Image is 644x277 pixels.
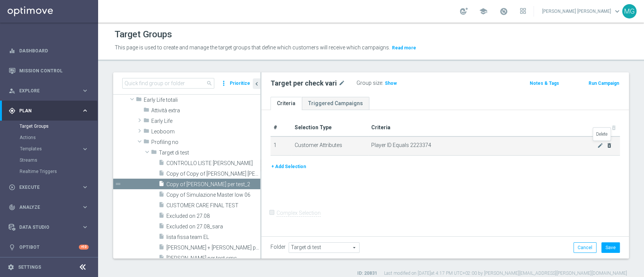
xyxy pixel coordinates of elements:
i: mode_edit [597,142,603,148]
i: insert_drive_file [158,233,164,242]
i: insert_drive_file [158,223,164,231]
div: Target Groups [20,121,97,132]
label: Complex Selection [277,210,321,217]
a: Actions [20,135,78,141]
i: gps_fixed [9,107,15,114]
i: insert_drive_file [158,212,164,221]
div: Streams [20,155,97,166]
input: Quick find group or folder [122,78,214,89]
button: Templates keyboard_arrow_right [20,146,89,152]
button: Save [601,242,620,253]
div: gps_fixed Plan keyboard_arrow_right [8,108,89,114]
span: keyboard_arrow_down [613,7,621,15]
div: Actions [20,132,97,143]
span: search [206,80,212,86]
i: folder [143,138,149,147]
button: person_search Explore keyboard_arrow_right [8,88,89,94]
td: Customer Attributes [292,136,369,155]
label: ID: 20831 [357,270,377,277]
button: Run Campaign [588,79,620,87]
button: Read more [391,44,417,52]
button: track_changes Analyze keyboard_arrow_right [8,204,89,210]
i: keyboard_arrow_right [81,87,89,94]
label: Group size [357,80,382,86]
i: folder [151,149,157,158]
i: mode_edit [338,79,345,88]
i: insert_drive_file [158,170,164,179]
span: Plan [19,109,81,113]
i: insert_drive_file [158,254,164,263]
span: Early Life [151,118,260,124]
div: Templates [20,143,97,155]
button: equalizer Dashboard [8,48,89,54]
span: Templates [20,147,74,151]
div: Plan [9,107,81,114]
span: This page is used to create and manage the target groups that define which customers will receive... [115,44,390,51]
i: insert_drive_file [158,191,164,200]
i: keyboard_arrow_right [81,223,89,231]
i: keyboard_arrow_right [81,184,89,191]
span: Copy of Copy of SESSA conto per test [166,171,260,177]
i: keyboard_arrow_right [81,204,89,211]
span: Criteria [371,124,390,130]
div: +10 [79,245,89,249]
i: insert_drive_file [158,244,164,253]
span: Data Studio [19,225,81,230]
button: Data Studio keyboard_arrow_right [8,224,89,230]
i: insert_drive_file [158,202,164,210]
span: Profiling no [151,139,260,145]
i: keyboard_arrow_right [81,107,89,114]
i: more_vert [220,78,227,89]
label: Folder [271,244,286,250]
span: Show [385,81,397,86]
button: Prioritize [229,78,251,89]
span: Excluded on 27.08 [166,213,260,219]
a: Settings [18,265,41,269]
i: insert_drive_file [158,181,164,189]
a: Streams [20,157,78,163]
span: Leoboom [151,129,260,135]
td: 1 [271,136,292,155]
div: Realtime Triggers [20,166,97,177]
span: Explore [19,89,81,93]
div: Explore [9,87,81,94]
span: Copy of Simulazione Master low 06 [166,192,260,198]
span: Execute [19,185,81,190]
span: Attivit&#xE0; extra [151,107,260,114]
div: Data Studio [9,224,81,231]
a: Criteria [271,97,302,110]
span: Target di test [159,150,260,156]
div: Optibot [9,237,89,257]
span: CUSTOMER CARE FINAL TEST [166,202,260,209]
i: equalizer [9,47,15,54]
a: Triggered Campaigns [302,97,369,110]
span: Mary per test sms [166,255,260,262]
div: MG [622,4,636,18]
i: settings [8,264,14,271]
button: chevron_left [253,78,260,89]
button: play_circle_outline Execute keyboard_arrow_right [8,184,89,190]
span: Excluded on 27.08_sara [166,223,260,230]
i: folder [143,107,149,115]
div: Mission Control [8,68,89,74]
span: Mary &#x2B; sara per test [166,245,260,251]
span: Early Life totali [144,97,260,103]
a: [PERSON_NAME] [PERSON_NAME]keyboard_arrow_down [541,6,622,17]
button: + Add Selection [271,162,307,171]
span: school [479,7,487,15]
a: Dashboard [19,41,89,61]
i: track_changes [9,204,15,211]
span: Player ID Equals 2223374 [371,142,597,148]
div: lightbulb Optibot +10 [8,244,89,250]
div: Templates [20,147,81,151]
div: Dashboard [9,41,89,61]
i: insert_drive_file [158,159,164,168]
div: Analyze [9,204,81,211]
h1: Target Groups [115,29,172,40]
span: Copy of Mary per test_2 [166,181,260,188]
span: lista fissa team EL [166,234,260,240]
a: Optibot [19,237,79,257]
